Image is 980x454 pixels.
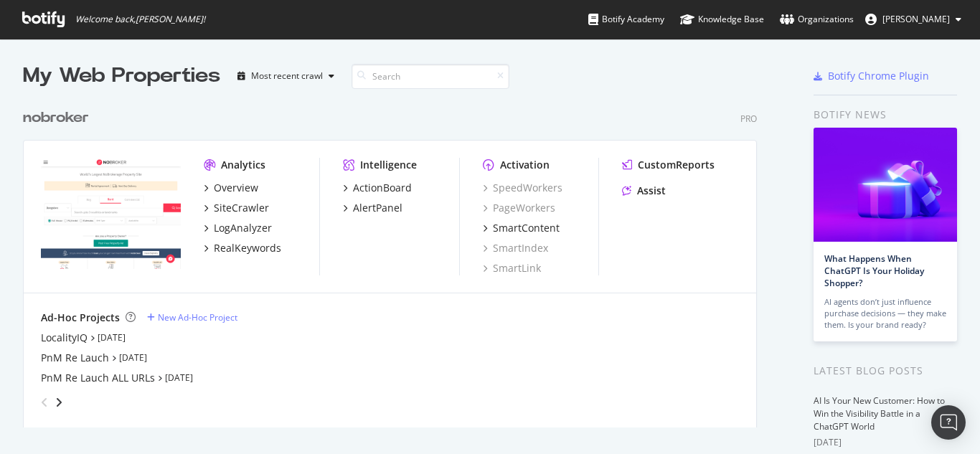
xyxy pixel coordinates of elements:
div: AlertPanel [353,201,402,215]
div: ActionBoard [353,181,412,195]
a: SmartLink [483,261,541,275]
a: PageWorkers [483,201,555,215]
div: Most recent crawl [251,72,323,80]
div: My Web Properties [23,62,220,90]
button: [PERSON_NAME] [854,8,973,31]
a: AI Is Your New Customer: How to Win the Visibility Battle in a ChatGPT World [814,394,945,432]
a: SmartContent [483,221,560,235]
div: angle-right [54,395,64,410]
div: Latest Blog Posts [814,363,957,379]
a: PnM Re Lauch ALL URLs [41,371,155,385]
a: Assist [622,184,666,198]
div: [DATE] [814,436,957,449]
div: Pro [740,113,757,125]
div: Open Intercom Messenger [931,405,966,440]
a: Botify Chrome Plugin [814,69,929,83]
a: What Happens When ChatGPT Is Your Holiday Shopper? [824,252,924,289]
a: nobroker [23,108,95,128]
div: Activation [500,158,550,172]
div: New Ad-Hoc Project [158,311,237,323]
a: LogAnalyzer [204,221,272,235]
div: Ad-Hoc Projects [41,311,120,325]
button: Most recent crawl [232,65,340,88]
a: PnM Re Lauch [41,351,109,365]
div: nobroker [23,108,89,128]
a: Overview [204,181,258,195]
div: AI agents don’t just influence purchase decisions — they make them. Is your brand ready? [824,296,946,331]
a: [DATE] [165,372,193,384]
a: CustomReports [622,158,715,172]
input: Search [352,64,509,89]
img: What Happens When ChatGPT Is Your Holiday Shopper? [814,128,957,242]
a: RealKeywords [204,241,281,255]
div: Organizations [780,12,854,27]
span: Welcome back, [PERSON_NAME] ! [75,14,205,25]
div: CustomReports [638,158,715,172]
a: ActionBoard [343,181,412,195]
a: SpeedWorkers [483,181,562,195]
a: SiteCrawler [204,201,269,215]
a: New Ad-Hoc Project [147,311,237,323]
div: LogAnalyzer [214,221,272,235]
a: AlertPanel [343,201,402,215]
div: grid [23,90,768,427]
div: Assist [637,184,666,198]
div: Botify Academy [588,12,664,27]
a: [DATE] [119,351,147,364]
div: Botify news [814,107,957,123]
a: SmartIndex [483,241,548,255]
div: SiteCrawler [214,201,269,215]
div: SmartContent [493,221,560,235]
div: Knowledge Base [680,12,764,27]
a: [DATE] [98,331,126,344]
a: LocalityIQ [41,331,88,345]
div: angle-left [35,391,54,414]
div: Analytics [221,158,265,172]
div: Botify Chrome Plugin [828,69,929,83]
div: Intelligence [360,158,417,172]
div: RealKeywords [214,241,281,255]
span: Rahul Tiwari [882,13,950,25]
div: Overview [214,181,258,195]
img: nobroker.com [41,158,181,270]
